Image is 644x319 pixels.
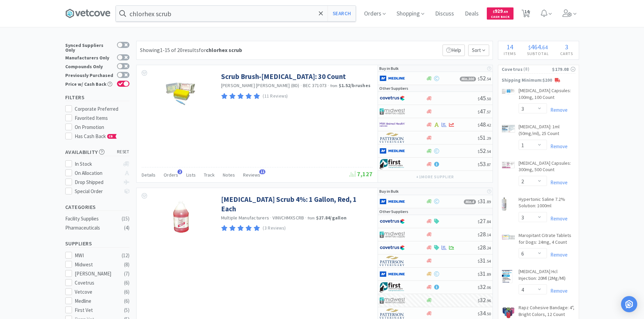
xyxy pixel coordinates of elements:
[478,197,491,205] span: 31
[468,45,489,56] span: Sort
[124,306,129,314] div: ( 5 )
[621,296,637,312] div: Open Intercom Messenger
[380,216,405,227] img: 77fca1acd8b6420a9015268ca798ef17_1.png
[487,4,514,23] a: $929.69Cash Back
[478,245,480,250] span: $
[301,82,302,88] span: ·
[165,195,195,239] img: 22a90fa0987841178bdb8b6749cf936d_39418.png
[328,82,329,88] span: ·
[478,160,491,168] span: 53
[478,107,491,115] span: 47
[65,215,120,223] div: Facility Supplies
[379,208,408,215] p: Other Suppliers
[486,259,491,264] span: . 54
[413,172,457,182] button: +1more supplier
[140,46,242,55] div: Showing 1-15 of 20 results
[221,82,300,88] a: [PERSON_NAME] [PERSON_NAME] (BD)
[186,172,196,178] span: Lists
[259,169,265,174] span: 11
[478,232,480,237] span: $
[270,215,271,221] span: ·
[478,149,480,154] span: $
[565,43,568,51] span: 3
[159,72,202,116] img: ee0f1dede47740c5b38670a8c50d6d63_125845.jpeg
[221,195,371,213] a: [MEDICAL_DATA] Scrub 4%: 1 Gallon, Red, 1 Each
[519,87,575,103] a: [MEDICAL_DATA] Capsules: 100mg, 100 Count
[478,298,480,303] span: $
[65,81,114,86] div: Price w/ Cash Back
[380,93,405,103] img: 77fca1acd8b6420a9015268ca798ef17_1.png
[380,196,405,207] img: a646391c64b94eb2892348a965bf03f3_134.png
[380,230,405,240] img: 4dd14cff54a648ac9e977f0c5da9bc2e_5.png
[478,243,491,251] span: 28
[380,133,405,143] img: f5e969b455434c6296c6d81ef179fa71_3.png
[65,42,114,52] div: Synced Suppliers Only
[75,160,120,168] div: In Stock
[116,6,356,21] input: Search by item, sku, manufacturer, ingredient, size...
[502,234,515,240] img: f5a106349609470a81c0552d9f1c0336_588378.png
[339,82,371,88] strong: $1.52 / brushes
[498,77,579,84] p: Shipping Minimum: $200
[221,72,346,81] a: Scrub Brush-[MEDICAL_DATA]: 30 Count
[330,83,338,88] span: from
[75,270,117,278] div: [PERSON_NAME]
[75,297,117,305] div: Medline
[75,123,129,131] div: On Promotion
[486,109,491,114] span: . 57
[379,188,399,194] p: Buy in Bulk
[308,216,315,220] span: from
[432,11,457,17] a: Discuss
[75,288,117,296] div: Vetcove
[443,45,465,56] p: Help
[486,96,491,101] span: . 50
[65,148,129,156] h5: Availability
[124,297,129,305] div: ( 6 )
[502,125,515,133] img: 461aea4edf8e42e4a552b3263880c406_264064.png
[519,124,575,139] a: [MEDICAL_DATA]: 1ml (50mg/ml), 25 Count
[486,149,491,154] span: . 54
[486,162,491,167] span: . 87
[519,196,575,212] a: Hypertonic Saline 7.2% Solution: 1000ml
[122,251,129,260] div: ( 12 )
[108,134,114,138] span: CB
[460,77,476,81] span: Min. 300
[75,105,129,113] div: Corporate Preferred
[380,282,405,292] img: 67d67680309e4a0bb49a5ff0391dcc42_6.png
[486,272,491,277] span: . 89
[478,270,491,277] span: 31
[506,43,513,51] span: 14
[380,119,405,130] img: f6b2451649754179b5b4e0c70c3f7cb0_2.png
[486,245,491,250] span: . 24
[379,85,408,91] p: Other Suppliers
[305,215,306,221] span: ·
[380,159,405,169] img: 67d67680309e4a0bb49a5ff0391dcc42_6.png
[478,134,491,141] span: 51
[75,251,117,260] div: MWI
[124,279,129,287] div: ( 6 )
[542,44,548,51] span: 64
[243,172,260,178] span: Reviews
[379,65,399,72] p: Buy in Bulk
[75,279,117,287] div: Covetrus
[493,8,508,14] span: 929
[350,170,373,178] span: 7,127
[478,283,491,291] span: 32
[502,89,515,95] img: 52f0452c5f2b4f5fbc126f80a5ec29ca_762738.png
[503,9,508,14] span: . 69
[478,96,480,101] span: $
[124,224,129,232] div: ( 4 )
[478,296,491,304] span: 32
[478,109,480,114] span: $
[493,9,495,14] span: $
[164,172,178,178] span: Orders
[478,272,480,277] span: $
[462,11,481,17] a: Deals
[486,76,491,81] span: . 54
[478,76,480,81] span: $
[204,172,215,178] span: Track
[303,82,327,88] span: BEC 371073
[478,123,480,128] span: $
[502,270,512,283] img: 998bb09193084d44971af913a1ab494b_735861.png
[328,6,356,21] button: Search
[65,72,114,78] div: Previously Purchased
